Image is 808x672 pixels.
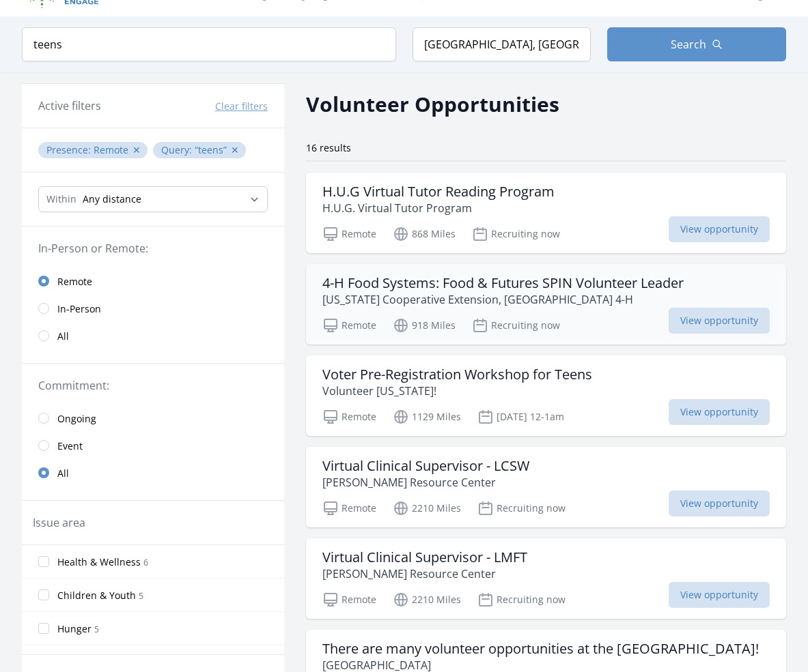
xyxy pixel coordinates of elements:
select: Search Radius [38,186,268,212]
h3: 4-H Food Systems: Food & Futures SPIN Volunteer Leader [322,275,684,291]
span: Children & Youth [57,589,136,602]
a: In-Person [22,295,284,322]
span: Search [671,36,706,53]
p: Recruiting now [472,317,560,334]
span: 16 results [306,141,351,154]
input: Location [413,27,591,61]
span: Ongoing [57,412,96,426]
p: Remote [322,409,376,425]
p: Recruiting now [477,500,566,516]
span: All [57,330,69,343]
p: [PERSON_NAME] Resource Center [322,474,529,491]
p: Remote [322,591,376,608]
button: Search [607,27,786,61]
span: View opportunity [669,308,770,334]
a: All [22,459,284,486]
h3: H.U.G Virtual Tutor Reading Program [322,184,555,200]
span: 5 [139,590,143,602]
span: Remote [57,275,92,289]
span: In-Person [57,302,101,316]
a: Virtual Clinical Supervisor - LMFT [PERSON_NAME] Resource Center Remote 2210 Miles Recruiting now... [306,538,786,619]
p: [PERSON_NAME] Resource Center [322,566,527,582]
h3: Virtual Clinical Supervisor - LMFT [322,549,527,566]
input: Hunger 5 [38,623,49,634]
h3: There are many volunteer opportunities at the [GEOGRAPHIC_DATA]! [322,641,759,657]
h3: Virtual Clinical Supervisor - LCSW [322,458,529,474]
span: Presence : [46,143,94,156]
span: Remote [94,143,128,156]
span: Health & Wellness [57,555,141,569]
legend: In-Person or Remote: [38,240,268,257]
p: Remote [322,500,376,516]
a: Voter Pre-Registration Workshop for Teens Volunteer [US_STATE]! Remote 1129 Miles [DATE] 12-1am V... [306,355,786,436]
span: View opportunity [669,399,770,425]
p: 2210 Miles [393,591,461,608]
h3: Voter Pre-Registration Workshop for Teens [322,366,592,383]
a: Virtual Clinical Supervisor - LCSW [PERSON_NAME] Resource Center Remote 2210 Miles Recruiting now... [306,447,786,527]
button: Clear filters [215,100,268,113]
p: 918 Miles [393,317,456,334]
a: Ongoing [22,405,284,432]
span: Event [57,439,83,453]
legend: Commitment: [38,377,268,394]
input: Health & Wellness 6 [38,556,49,567]
a: H.U.G Virtual Tutor Reading Program H.U.G. Virtual Tutor Program Remote 868 Miles Recruiting now ... [306,173,786,253]
input: Keyword [22,27,396,61]
a: 4-H Food Systems: Food & Futures SPIN Volunteer Leader [US_STATE] Cooperative Extension, [GEOGRAP... [306,264,786,345]
legend: Issue area [33,514,85,531]
button: ✕ [133,143,141,157]
q: teens [195,143,227,156]
span: Query : [161,143,195,156]
span: Hunger [57,622,92,636]
p: Remote [322,226,376,242]
a: Event [22,432,284,459]
p: Recruiting now [472,226,560,242]
span: 6 [143,557,148,568]
span: 5 [94,624,99,635]
span: View opportunity [669,491,770,516]
p: [DATE] 12-1am [477,409,564,425]
span: View opportunity [669,582,770,608]
h3: Active filters [38,98,101,114]
span: All [57,467,69,480]
p: Recruiting now [477,591,566,608]
p: 2210 Miles [393,500,461,516]
p: Volunteer [US_STATE]! [322,383,592,399]
p: Remote [322,317,376,334]
button: ✕ [231,143,239,157]
p: [US_STATE] Cooperative Extension, [GEOGRAPHIC_DATA] 4-H [322,291,684,308]
input: Children & Youth 5 [38,589,49,600]
p: 868 Miles [393,226,456,242]
p: H.U.G. Virtual Tutor Program [322,200,555,216]
a: Remote [22,267,284,295]
a: All [22,322,284,349]
h2: Volunteer Opportunities [306,89,559,119]
p: 1129 Miles [393,409,461,425]
span: View opportunity [669,216,770,242]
